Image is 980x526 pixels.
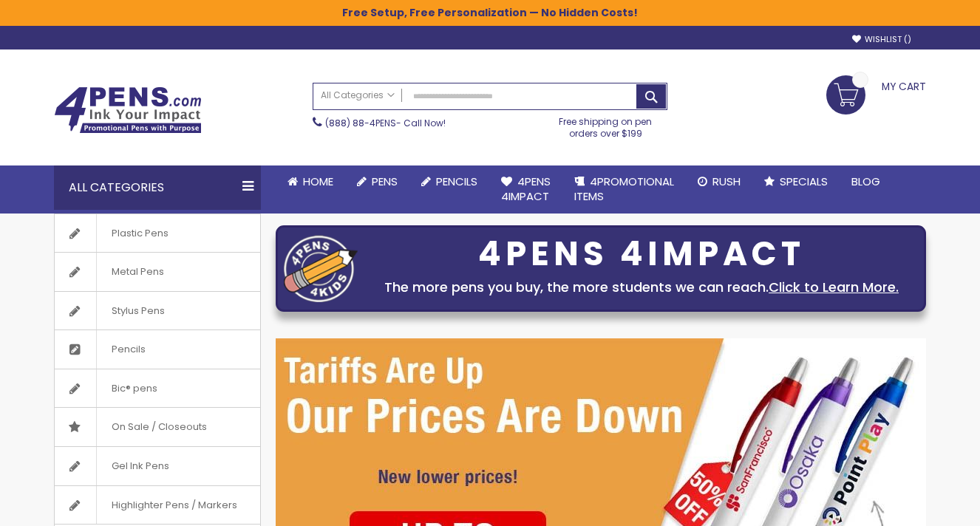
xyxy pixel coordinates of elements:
[345,165,409,198] a: Pens
[55,253,260,291] a: Metal Pens
[562,165,686,214] a: 4PROMOTIONALITEMS
[96,330,160,369] span: Pencils
[55,369,260,408] a: Bic® pens
[544,110,668,140] div: Free shipping on pen orders over $199
[325,117,396,129] a: (888) 88-4PENS
[96,408,222,446] span: On Sale / Closeouts
[712,174,741,189] span: Rush
[501,174,551,204] span: 4Pens 4impact
[840,165,892,198] a: Blog
[96,214,183,253] span: Plastic Pens
[780,174,828,189] span: Specials
[313,83,402,108] a: All Categories
[325,117,446,129] span: - Call Now!
[54,165,261,210] div: All Categories
[574,174,674,204] span: 4PROMOTIONAL ITEMS
[276,165,345,198] a: Home
[96,369,172,408] span: Bic® pens
[409,165,489,198] a: Pencils
[96,253,179,291] span: Metal Pens
[686,165,752,198] a: Rush
[365,277,918,298] div: The more pens you buy, the more students we can reach.
[96,486,252,525] span: Highlighter Pens / Markers
[55,447,260,485] a: Gel Ink Pens
[54,86,202,134] img: 4Pens Custom Pens and Promotional Products
[372,174,398,189] span: Pens
[852,34,911,45] a: Wishlist
[96,292,180,330] span: Stylus Pens
[55,486,260,525] a: Highlighter Pens / Markers
[96,447,184,485] span: Gel Ink Pens
[851,174,880,189] span: Blog
[769,278,899,296] a: Click to Learn More.
[284,235,358,302] img: four_pen_logo.png
[55,330,260,369] a: Pencils
[365,239,918,270] div: 4PENS 4IMPACT
[858,486,980,526] iframe: Google Customer Reviews
[436,174,477,189] span: Pencils
[55,292,260,330] a: Stylus Pens
[752,165,840,198] a: Specials
[55,214,260,253] a: Plastic Pens
[55,408,260,446] a: On Sale / Closeouts
[321,89,395,101] span: All Categories
[489,165,562,214] a: 4Pens4impact
[303,174,333,189] span: Home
